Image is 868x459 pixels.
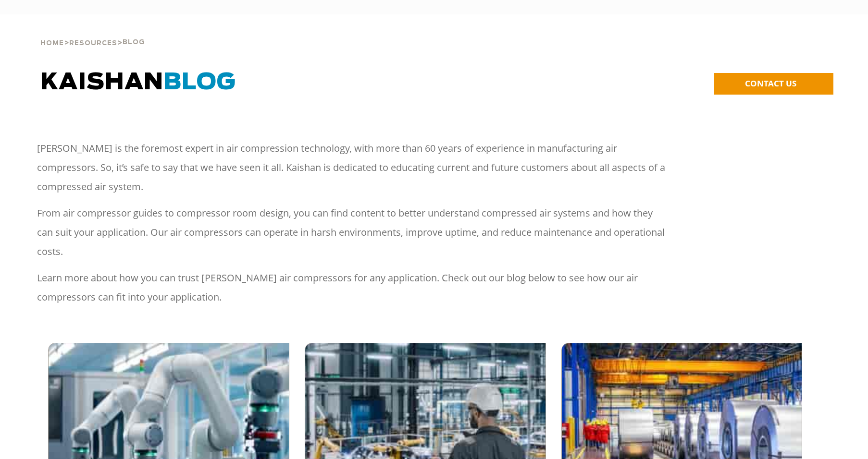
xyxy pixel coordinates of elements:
span: CONTACT US [745,78,796,89]
p: [PERSON_NAME] is the foremost expert in air compression technology, with more than 60 years of ex... [37,139,666,196]
span: Blog [123,39,145,46]
div: > > [40,14,145,51]
p: From air compressor guides to compressor room design, you can find content to better understand c... [37,204,666,261]
span: Home [40,40,64,47]
h1: Kaishan [40,69,628,96]
a: Home [40,38,64,47]
span: BLOG [163,71,236,94]
a: Resources [69,38,117,47]
a: CONTACT US [714,73,833,95]
span: Resources [69,40,117,47]
p: Learn more about how you can trust [PERSON_NAME] air compressors for any application. Check out o... [37,268,666,307]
